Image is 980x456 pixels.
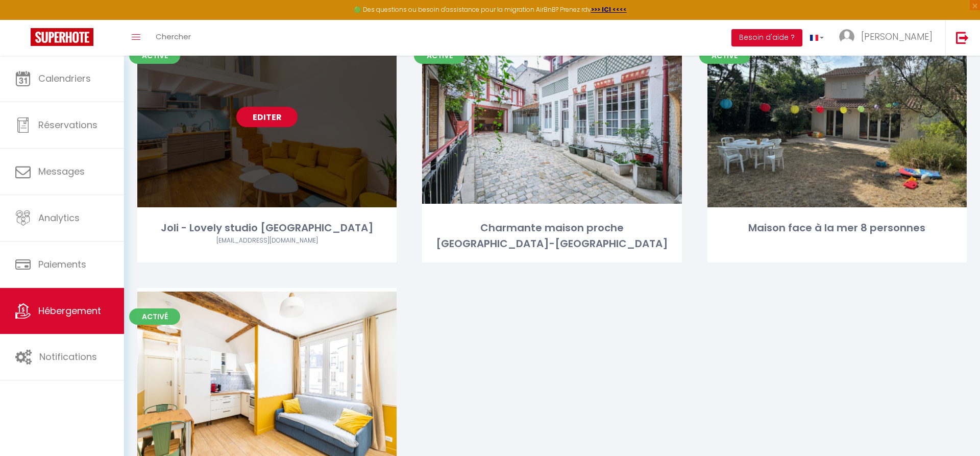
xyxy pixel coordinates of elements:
[148,20,199,56] a: Chercher
[38,304,101,317] span: Hébergement
[731,29,802,46] button: Besoin d'aide ?
[156,31,191,42] span: Chercher
[129,47,180,64] span: Activé
[591,5,627,14] a: >>> ICI <<<<
[38,258,86,271] span: Paiements
[861,30,933,43] span: [PERSON_NAME]
[956,31,969,44] img: logout
[38,72,91,85] span: Calendriers
[422,220,681,252] div: Charmante maison proche [GEOGRAPHIC_DATA]-[GEOGRAPHIC_DATA]
[137,236,397,246] div: Airbnb
[699,47,750,64] span: Activé
[839,29,854,44] img: ...
[31,28,93,46] img: Super Booking
[707,220,967,236] div: Maison face à la mer 8 personnes
[831,20,945,56] a: ... [PERSON_NAME]
[414,47,465,64] span: Activé
[129,308,180,325] span: Activé
[38,211,80,224] span: Analytics
[38,165,85,178] span: Messages
[39,350,97,363] span: Notifications
[137,220,397,236] div: Joli - Lovely studio [GEOGRAPHIC_DATA]
[38,118,97,131] span: Réservations
[236,107,298,127] a: Editer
